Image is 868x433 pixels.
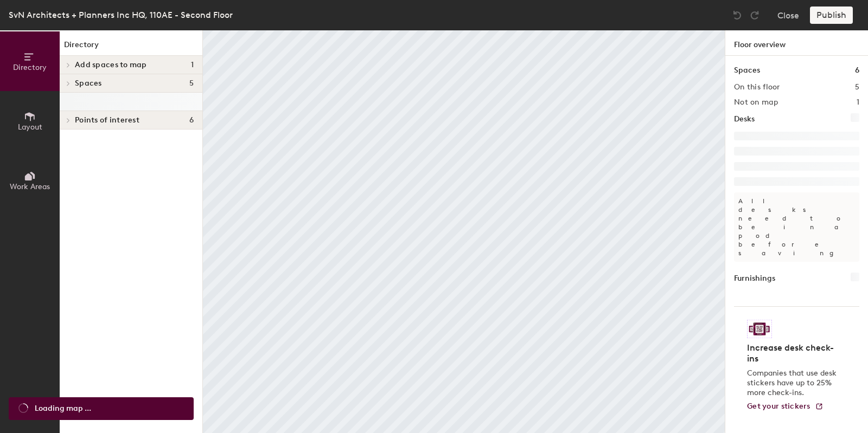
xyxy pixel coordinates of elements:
h2: On this floor [734,83,780,92]
p: All desks need to be in a pod before saving [734,192,859,262]
span: Work Areas [10,182,50,191]
h4: Increase desk check-ins [747,342,840,364]
span: Add spaces to map [75,61,147,69]
span: Points of interest [75,116,139,125]
img: Undo [732,10,743,21]
h2: 5 [855,83,859,92]
img: Redo [749,10,760,21]
span: Directory [13,63,47,72]
h1: Furnishings [734,273,775,285]
h1: 6 [855,64,859,76]
div: SvN Architects + Planners Inc HQ, 110AE - Second Floor [9,8,233,22]
span: 1 [191,61,194,69]
span: 5 [189,79,194,88]
h2: Not on map [734,98,778,107]
canvas: Map [203,30,725,433]
a: Get your stickers [747,402,824,411]
h1: Desks [734,113,755,125]
h1: Directory [60,39,202,56]
h2: 1 [857,98,859,107]
span: Layout [18,122,42,132]
span: 6 [189,116,194,125]
span: Loading map ... [35,403,91,415]
h1: Floor overview [725,30,868,56]
p: Companies that use desk stickers have up to 25% more check-ins. [747,369,840,398]
button: Close [777,7,799,24]
img: Sticker logo [747,320,772,338]
span: Get your stickers [747,402,810,411]
h1: Spaces [734,64,760,76]
span: Spaces [75,79,102,88]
